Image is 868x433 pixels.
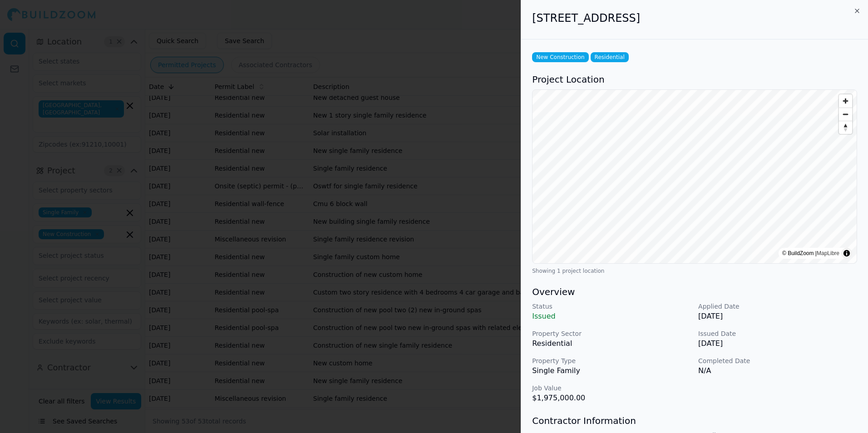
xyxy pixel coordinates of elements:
p: Job Value [532,384,691,393]
summary: Toggle attribution [841,248,852,259]
p: Residential [532,338,691,349]
p: Issued [532,311,691,322]
button: Zoom in [839,94,852,108]
button: Zoom out [839,108,852,121]
span: Residential [591,52,629,62]
h3: Project Location [532,73,857,86]
a: MapLibre [817,250,839,256]
p: [DATE] [698,338,857,349]
p: Single Family [532,365,691,376]
canvas: Map [533,90,857,263]
div: © BuildZoom | [782,249,839,258]
p: Applied Date [698,302,857,311]
p: Completed Date [698,356,857,365]
span: New Construction [532,52,588,62]
p: $1,975,000.00 [532,393,691,403]
h3: Contractor Information [532,414,857,427]
p: Issued Date [698,329,857,338]
div: Showing 1 project location [532,267,857,275]
p: N/A [698,365,857,376]
p: Property Type [532,356,691,365]
p: Status [532,302,691,311]
button: Reset bearing to north [839,121,852,134]
p: Property Sector [532,329,691,338]
p: [DATE] [698,311,857,322]
h2: [STREET_ADDRESS] [532,11,857,25]
h3: Overview [532,285,857,298]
